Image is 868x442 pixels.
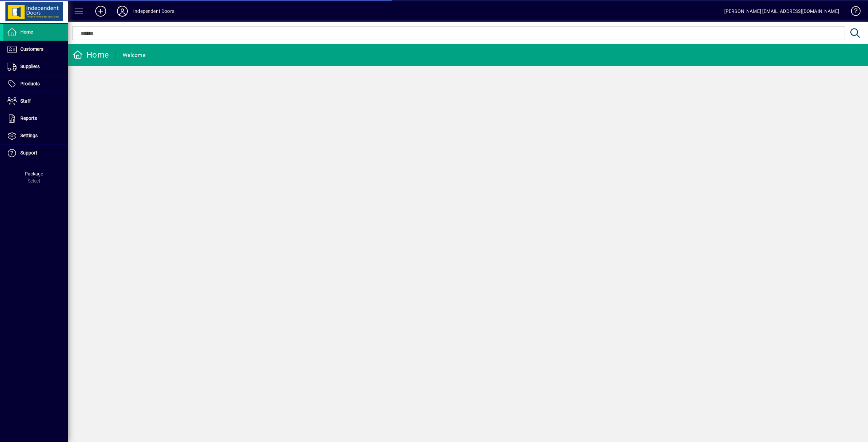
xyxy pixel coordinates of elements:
[20,98,31,104] span: Staff
[20,29,33,35] span: Home
[20,133,38,138] span: Settings
[20,64,40,69] span: Suppliers
[3,110,68,127] a: Reports
[123,50,145,61] div: Welcome
[724,6,839,17] div: [PERSON_NAME] [EMAIL_ADDRESS][DOMAIN_NAME]
[90,5,112,17] button: Add
[3,41,68,58] a: Customers
[20,46,43,52] span: Customers
[3,127,68,144] a: Settings
[73,49,109,60] div: Home
[3,58,68,75] a: Suppliers
[112,5,133,17] button: Profile
[20,115,37,121] span: Reports
[25,171,43,176] span: Package
[133,6,174,17] div: Independent Doors
[3,145,68,162] a: Support
[3,93,68,110] a: Staff
[20,81,40,86] span: Products
[20,150,37,155] span: Support
[3,76,68,92] a: Products
[846,1,860,23] a: Knowledge Base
